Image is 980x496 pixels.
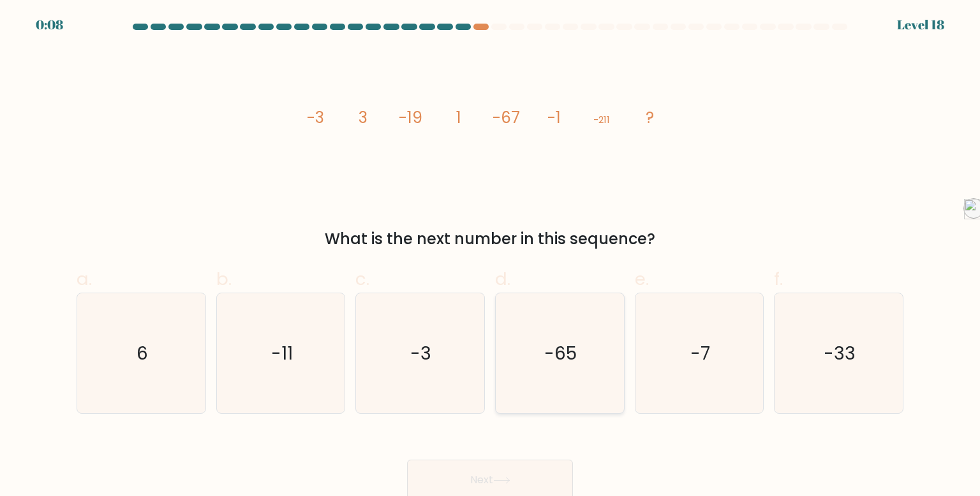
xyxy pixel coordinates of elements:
[359,106,367,129] tspan: 3
[774,266,783,291] span: f.
[355,266,369,291] span: c.
[411,340,432,366] text: -3
[897,15,944,34] div: Level 18
[77,266,92,291] span: a.
[271,340,293,366] text: -11
[84,228,896,251] div: What is the next number in this sequence?
[399,106,423,129] tspan: -19
[307,106,324,129] tspan: -3
[594,113,611,126] tspan: -211
[36,15,63,34] div: 0:08
[545,340,577,366] text: -65
[548,106,561,129] tspan: -1
[456,106,461,129] tspan: 1
[635,266,649,291] span: e.
[646,106,655,129] tspan: ?
[824,340,856,366] text: -33
[690,340,710,366] text: -7
[493,106,521,129] tspan: -67
[216,266,232,291] span: b.
[495,266,510,291] span: d.
[137,340,148,366] text: 6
